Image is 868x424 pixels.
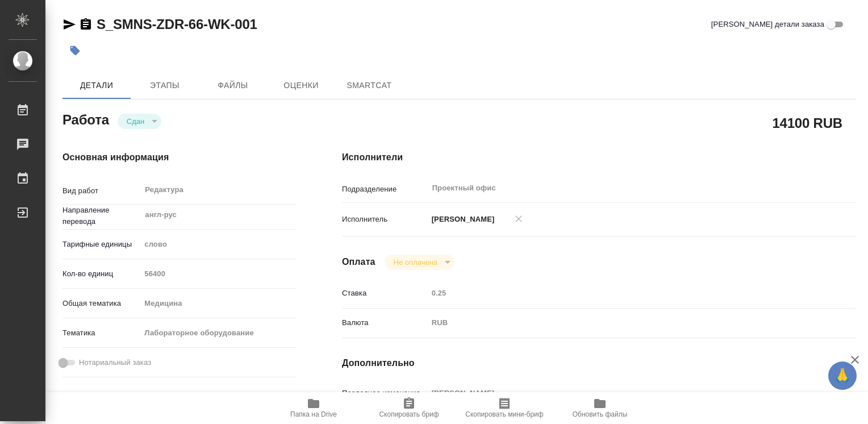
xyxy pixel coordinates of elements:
[140,323,297,343] div: Лабораторное оборудование
[140,265,297,282] input: Пустое поле
[62,298,140,309] p: Общая тематика
[342,184,428,195] p: Подразделение
[428,214,495,225] p: [PERSON_NAME]
[457,392,552,424] button: Скопировать мини-бриф
[342,317,428,329] p: Валюта
[79,357,151,368] span: Нотариальный заказ
[573,410,628,418] span: Обновить файлы
[140,235,297,254] div: слово
[342,78,397,93] span: SmartCat
[137,78,192,93] span: Этапы
[772,113,842,132] h2: 14100 RUB
[379,410,439,418] span: Скопировать бриф
[828,361,857,390] button: 🙏
[97,16,257,32] a: S_SMNS-ZDR-66-WK-001
[552,392,648,424] button: Обновить файлы
[342,388,428,399] p: Последнее изменение
[428,285,813,301] input: Пустое поле
[62,18,76,31] button: Скопировать ссылку для ЯМессенджера
[361,392,457,424] button: Скопировать бриф
[266,392,361,424] button: Папка на Drive
[62,109,109,129] h2: Работа
[62,185,140,197] p: Вид работ
[390,257,441,267] button: Не оплачена
[62,327,140,339] p: Тематика
[206,78,260,93] span: Файлы
[69,78,124,93] span: Детали
[79,18,93,31] button: Скопировать ссылку
[711,19,824,30] span: [PERSON_NAME] детали заказа
[342,356,856,370] h4: Дополнительно
[342,255,375,269] h4: Оплата
[290,410,337,418] span: Папка на Drive
[118,114,161,129] div: Сдан
[123,117,148,126] button: Сдан
[140,294,297,313] div: Медицина
[465,410,543,418] span: Скопировать мини-бриф
[62,205,140,227] p: Направление перевода
[62,38,87,63] button: Добавить тэг
[428,313,813,332] div: RUB
[342,288,428,299] p: Ставка
[62,239,140,250] p: Тарифные единицы
[833,364,852,388] span: 🙏
[62,268,140,280] p: Кол-во единиц
[274,78,328,93] span: Оценки
[385,255,454,270] div: Сдан
[342,151,856,164] h4: Исполнители
[342,214,428,225] p: Исполнитель
[428,385,813,401] input: Пустое поле
[62,151,297,164] h4: Основная информация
